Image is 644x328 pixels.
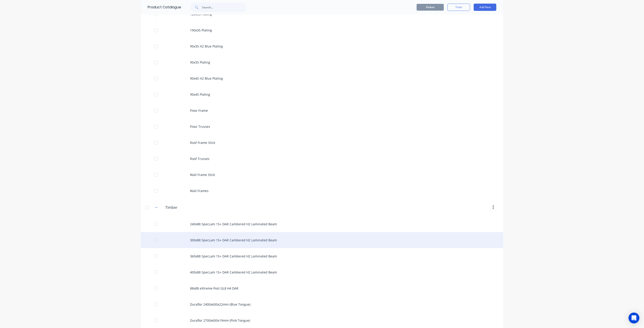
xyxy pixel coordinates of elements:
div: 240x88 SpecLam 15+ DAR Cambered H2 Laminated Beam [141,216,503,232]
div: 300x88 SpecLam 15+ DAR Cambered H2 Laminated Beam [141,232,503,248]
div: Floor Trusses [141,119,503,135]
div: Roof Frame Stick [141,135,503,151]
div: 90x35 Plating [141,54,503,70]
div: 90x35 H2 Blue Plating [141,38,503,54]
div: 360x88 SpecLam 15+ DAR Cambered H2 Laminated Beam [141,248,503,264]
div: Duraflor 2400x600x22mm (Blue Tongue) [141,296,503,312]
div: Roof Trusses [141,151,503,167]
div: Wall Frames [141,183,503,199]
div: Wall Frame Stick [141,167,503,183]
div: 88x88 eXtreme Post GL8 H4 DAR [141,280,503,296]
div: 90x45 Plating [141,86,503,102]
div: 400x88 SpecLam 15+ DAR Cambered H2 Laminated Beam [141,264,503,280]
div: Open Intercom Messenger [629,313,639,323]
button: Tools [447,4,470,11]
div: 90x45 H2 Blue Plating [141,70,503,86]
input: Search... [202,3,247,12]
div: Floor Frame [141,102,503,119]
input: Enter category name [165,205,219,210]
button: Delete [417,4,444,11]
button: Add New [474,4,496,11]
div: 190x35 Plating [141,22,503,38]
